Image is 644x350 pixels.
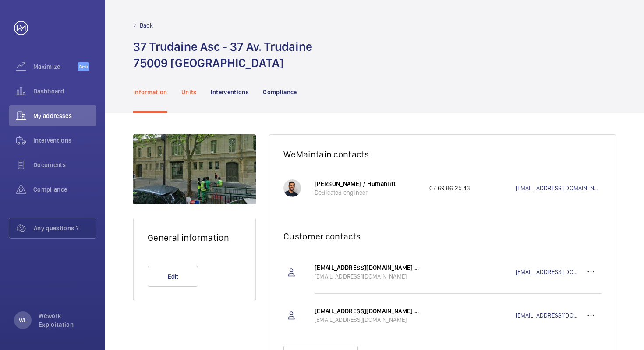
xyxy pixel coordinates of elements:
h2: General information [148,232,241,243]
p: Information [133,88,167,96]
span: Dashboard [33,87,96,96]
p: [PERSON_NAME] / Humanlift [315,179,421,188]
span: Compliance [33,185,96,194]
a: [EMAIL_ADDRESS][DOMAIN_NAME] [516,268,581,276]
span: My addresses [33,111,96,120]
p: Dedicated engineer [315,188,421,197]
p: WE [19,316,27,325]
h2: WeMaintain contacts [283,149,602,160]
a: [EMAIL_ADDRESS][DOMAIN_NAME] [516,184,602,193]
p: [EMAIL_ADDRESS][DOMAIN_NAME] [EMAIL_ADDRESS][DOMAIN_NAME] [315,307,421,315]
span: Maximize [33,62,78,71]
p: [EMAIL_ADDRESS][DOMAIN_NAME] [315,272,421,281]
p: Wework Exploitation [39,311,91,329]
span: Interventions [33,136,96,145]
h1: 37 Trudaine Asc - 37 Av. Trudaine 75009 [GEOGRAPHIC_DATA] [133,39,312,71]
p: Units [181,88,197,96]
p: [EMAIL_ADDRESS][DOMAIN_NAME] [315,315,421,324]
span: Any questions ? [34,224,96,232]
button: Edit [148,266,198,287]
h2: Customer contacts [283,231,602,242]
a: [EMAIL_ADDRESS][DOMAIN_NAME] [516,311,581,320]
p: 07 69 86 25 43 [429,184,516,193]
p: Back [140,21,153,30]
span: Beta [78,62,89,71]
p: [EMAIL_ADDRESS][DOMAIN_NAME] [EMAIL_ADDRESS][DOMAIN_NAME] [315,263,421,272]
span: Documents [33,161,96,169]
p: Interventions [211,88,249,96]
p: Compliance [263,88,297,96]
